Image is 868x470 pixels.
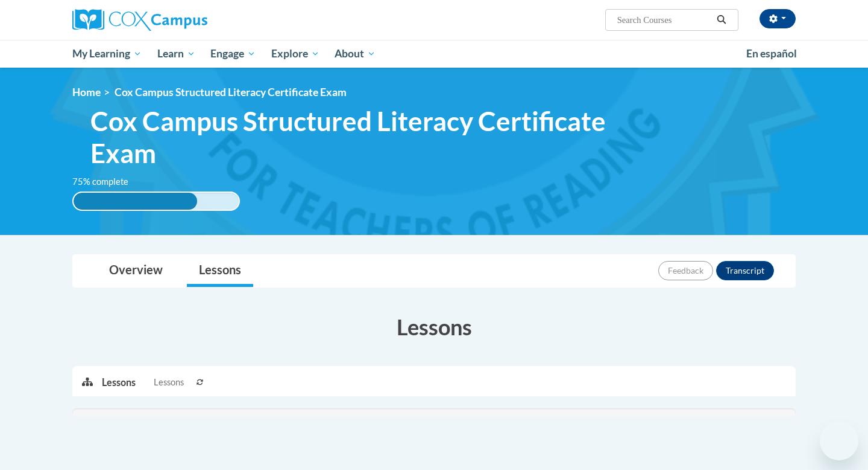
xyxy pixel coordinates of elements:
[64,40,149,68] a: My Learning
[616,13,712,27] input: Search Courses
[74,193,197,210] div: 75% complete
[263,40,327,68] a: Explore
[187,255,253,287] a: Lessons
[759,9,796,28] button: Account Settings
[72,312,796,342] h3: Lessons
[72,47,142,61] span: My Learning
[210,47,256,61] span: Engage
[72,9,207,31] img: Cox Campus
[820,422,858,460] iframe: Button to launch messaging window
[712,13,731,27] button: Search
[154,376,184,389] span: Lessons
[149,40,203,68] a: Learn
[716,261,774,280] button: Transcript
[97,255,175,287] a: Overview
[335,47,376,61] span: About
[746,47,797,60] span: En español
[90,105,629,169] span: Cox Campus Structured Literacy Certificate Exam
[54,40,814,68] div: Main menu
[72,9,301,31] a: Cox Campus
[203,40,263,68] a: Engage
[327,40,384,68] a: About
[72,86,101,98] a: Home
[738,41,805,66] a: En español
[271,47,319,61] span: Explore
[72,175,142,188] label: 75% complete
[157,47,195,61] span: Learn
[658,261,713,280] button: Feedback
[102,376,136,389] p: Lessons
[115,86,347,98] span: Cox Campus Structured Literacy Certificate Exam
